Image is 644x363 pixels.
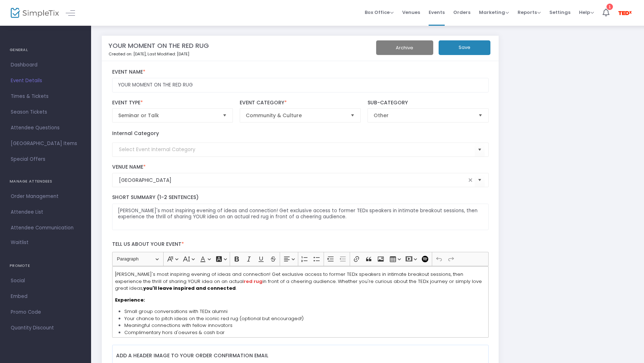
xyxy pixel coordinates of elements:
[244,278,263,285] strong: red rug
[11,60,80,70] span: Dashboard
[220,109,230,122] button: Select
[112,78,489,93] input: Enter Event Name
[115,297,145,303] strong: Experience:
[11,155,80,164] span: Special Offers
[402,3,420,21] span: Venues
[240,100,360,106] label: Event Category
[124,322,233,329] span: Meaningful connections with fellow innovators
[112,266,489,338] div: Rich Text Editor, main
[124,315,304,322] span: Your chance to pitch ideas on the iconic red rug (optional but encouraged!)
[579,9,594,16] span: Help
[606,4,613,10] div: 1
[112,130,159,137] label: Internal Category
[453,3,470,21] span: Orders
[518,9,541,16] span: Reports
[11,92,80,101] span: Times & Tickets
[117,255,154,263] span: Paragraph
[119,146,475,153] input: Select Event Internal Category
[11,123,80,133] span: Attendee Questions
[374,112,472,119] span: Other
[11,276,80,285] span: Social
[11,239,29,246] span: Waitlist
[365,9,394,16] span: Box Office
[549,3,570,21] span: Settings
[109,51,364,57] p: Created on: [DATE]
[124,308,228,315] span: Small group conversations with TEDx alumni
[115,278,482,292] span: in front of a cheering audience. Whether you're curious about the TEDx journey or simply love gre...
[479,9,509,16] span: Marketing
[10,174,81,189] h4: MANAGE ATTENDEES
[429,3,445,21] span: Events
[11,223,80,233] span: Attendee Communication
[11,139,80,148] span: [GEOGRAPHIC_DATA] Items
[11,292,80,301] span: Embed
[11,323,80,333] span: Quantity Discount
[11,76,80,85] span: Event Details
[246,112,344,119] span: Community & Culture
[475,109,485,122] button: Select
[146,51,189,57] span: , Last Modified: [DATE]
[466,176,475,184] span: clear
[376,40,433,55] button: Archive
[11,192,80,201] span: Order Management
[118,112,217,119] span: Seminar or Talk
[109,237,492,252] label: Tell us about your event
[119,176,466,184] input: Select Venue
[112,252,489,266] div: Editor toolbar
[11,208,80,217] span: Attendee List
[439,40,490,55] button: Save
[115,271,463,285] span: [PERSON_NAME]'s most inspiring evening of ideas and connection! Get exclusive access to former TE...
[11,308,80,317] span: Promo Code
[109,41,209,50] m-panel-title: YOUR MOMENT ON THE RED RUG
[143,285,236,292] strong: you'll leave inspired and connected
[475,173,485,188] button: Select
[348,109,358,122] button: Select
[475,142,485,157] button: Select
[10,43,81,57] h4: GENERAL
[112,69,489,75] label: Event Name
[112,100,233,106] label: Event Type
[368,100,488,106] label: Sub-Category
[124,336,175,343] span: Free parking included
[114,254,162,265] button: Paragraph
[10,259,81,273] h4: PROMOTE
[112,164,489,170] label: Venue Name
[124,329,225,336] span: Complimentary hors d'oeuvres & cash bar
[11,108,80,117] span: Season Tickets
[112,194,199,201] span: Short Summary (1-2 Sentences)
